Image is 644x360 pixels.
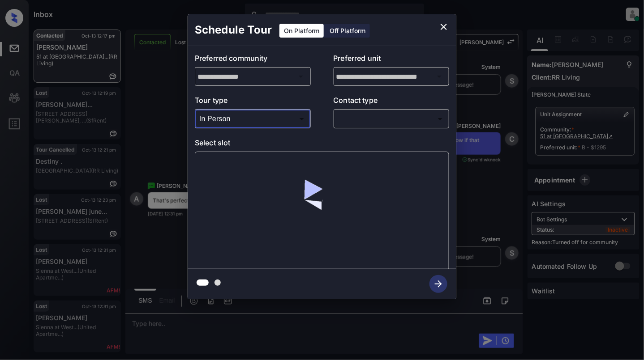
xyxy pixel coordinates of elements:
[188,14,279,46] h2: Schedule Tour
[325,24,370,38] div: Off Platform
[195,53,311,67] p: Preferred community
[334,53,450,67] p: Preferred unit
[435,18,453,36] button: close
[195,95,311,109] p: Tour type
[195,137,449,152] p: Select slot
[270,159,375,264] img: loaderv1.7921fd1ed0a854f04152.gif
[334,95,450,109] p: Contact type
[279,24,324,38] div: On Platform
[424,272,453,296] button: btn-next
[197,111,309,126] div: In Person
